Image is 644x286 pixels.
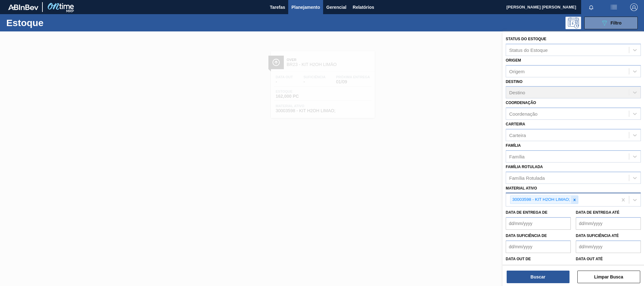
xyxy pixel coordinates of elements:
[565,17,581,29] div: Pogramando: nenhum usuário selecionado
[576,217,641,230] input: dd/mm/yyyy
[270,3,285,11] span: Tarefas
[506,234,547,238] label: Data suficiência de
[509,111,537,117] div: Coordenação
[506,217,571,230] input: dd/mm/yyyy
[611,20,622,25] span: Filtro
[6,19,101,26] h1: Estoque
[353,3,374,11] span: Relatórios
[576,264,641,276] input: dd/mm/yyyy
[506,58,521,63] label: Origem
[610,3,618,11] img: userActions
[509,47,548,52] div: Status do Estoque
[291,3,320,11] span: Planejamento
[506,80,522,84] label: Destino
[506,37,546,41] label: Status do Estoque
[506,143,521,148] label: Família
[506,186,537,190] label: Material ativo
[506,257,531,261] label: Data out de
[506,122,525,126] label: Carteira
[506,240,571,253] input: dd/mm/yyyy
[576,210,619,215] label: Data de Entrega até
[584,17,638,29] button: Filtro
[8,4,38,10] img: TNhmsLtSVTkK8tSr43FrP2fwEKptu5GPRR3wAAAABJRU5ErkJggg==
[510,196,571,204] div: 30003598 - KIT H2OH LIMAO;
[576,240,641,253] input: dd/mm/yyyy
[506,210,548,215] label: Data de Entrega de
[509,132,526,138] div: Carteira
[509,175,545,180] div: Família Rotulada
[506,101,536,105] label: Coordenação
[509,69,525,74] div: Origem
[506,264,571,276] input: dd/mm/yyyy
[506,165,543,169] label: Família Rotulada
[630,3,638,11] img: Logout
[509,154,525,159] div: Família
[576,234,619,238] label: Data suficiência até
[576,257,603,261] label: Data out até
[326,3,346,11] span: Gerencial
[581,3,601,12] button: Notificações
